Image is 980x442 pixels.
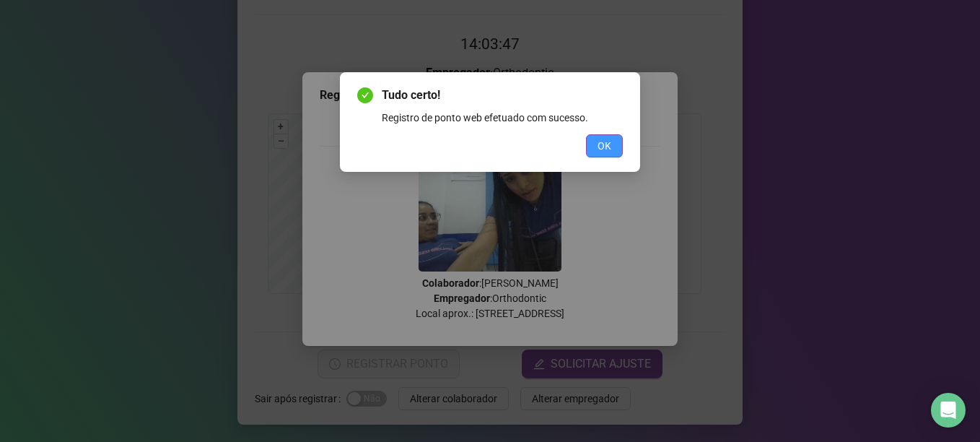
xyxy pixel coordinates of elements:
button: OK [586,134,623,157]
div: Registro de ponto web efetuado com sucesso. [382,110,623,126]
span: Tudo certo! [382,87,623,104]
span: OK [598,138,611,154]
span: check-circle [357,87,373,103]
div: Open Intercom Messenger [931,393,966,428]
